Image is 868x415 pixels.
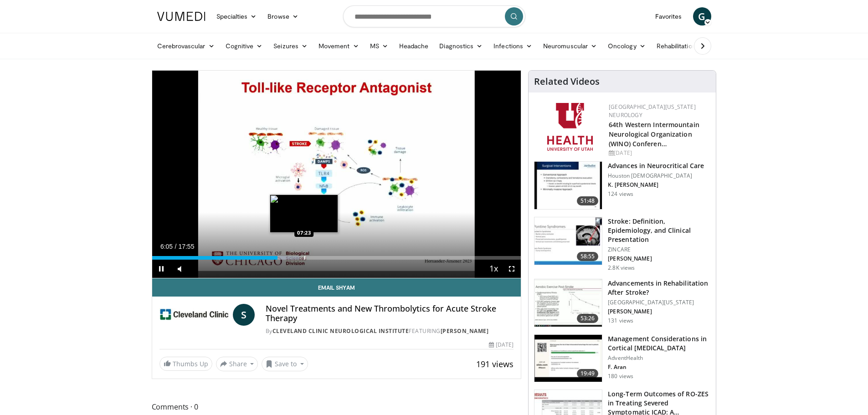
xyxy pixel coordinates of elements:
p: [PERSON_NAME] [608,308,710,315]
video-js: Video Player [152,71,521,278]
a: Thumbs Up [159,357,212,371]
a: MS [365,37,394,55]
a: Movement [313,37,365,55]
p: AdventHealth [608,354,710,362]
img: 675f95d4-1d5d-42fd-ab0f-2ebff226a0e1.150x105_q85_crop-smart_upscale.jpg [534,279,602,327]
span: 17:55 [178,243,194,250]
a: 53:26 Advancements in Rehabilitation After Stroke? [GEOGRAPHIC_DATA][US_STATE] [PERSON_NAME] 131 ... [534,279,710,327]
span: Comments 0 [152,401,522,413]
p: 124 views [608,190,633,198]
span: 6:05 [160,243,173,250]
button: Playback Rate [484,260,503,278]
button: Share [216,357,258,371]
div: [DATE] [609,149,709,157]
a: Email Shyam [152,278,521,297]
h3: Stroke: Definition, Epidemiology, and Clinical Presentation [608,217,710,244]
a: Headache [394,37,434,55]
a: S [233,304,255,326]
h3: Advancements in Rehabilitation After Stroke? [608,279,710,297]
p: 131 views [608,317,633,324]
h4: Novel Treatments and New Thrombolytics for Acute Stroke Therapy [266,304,514,323]
h4: Related Videos [534,76,600,87]
a: Infections [488,37,538,55]
p: 180 views [608,373,633,380]
p: 2.8K views [608,264,635,272]
button: Fullscreen [503,260,521,278]
div: By FEATURING [266,327,514,335]
img: f6362829-b0a3-407d-a044-59546adfd345.png.150x105_q85_autocrop_double_scale_upscale_version-0.2.png [547,103,593,151]
p: K. [PERSON_NAME] [608,181,704,189]
img: 43dcbb99-5764-4f51-bf18-3e9fe8b1d216.150x105_q85_crop-smart_upscale.jpg [534,335,602,382]
a: Cognitive [220,37,268,55]
a: [GEOGRAPHIC_DATA][US_STATE] Neurology [609,103,696,119]
button: Save to [262,357,308,371]
img: 26d5732c-95f1-4678-895e-01ffe56ce748.150x105_q85_crop-smart_upscale.jpg [534,217,602,265]
span: / [175,243,177,250]
p: [PERSON_NAME] [608,255,710,262]
p: Houston [DEMOGRAPHIC_DATA] [608,172,704,179]
h3: Advances in Neurocritical Care [608,161,704,170]
a: Cerebrovascular [152,37,220,55]
span: 191 views [476,359,514,369]
img: VuMedi Logo [157,12,205,21]
span: 58:55 [577,252,599,261]
img: ddf76b18-3d66-43c9-a709-b844436e6d4e.150x105_q85_crop-smart_upscale.jpg [534,162,602,209]
a: Diagnostics [434,37,488,55]
a: Favorites [650,7,688,26]
p: [GEOGRAPHIC_DATA][US_STATE] [608,299,710,306]
a: Cleveland Clinic Neurological Institute [272,327,409,335]
div: [DATE] [489,341,514,349]
a: 64th Western Intermountain Neurological Organization (WINO) Conferen… [609,120,699,148]
a: Browse [262,7,304,26]
button: Mute [170,260,189,278]
a: Seizures [268,37,313,55]
a: [PERSON_NAME] [441,327,489,335]
a: G [693,7,711,26]
p: F. Aran [608,364,710,371]
span: 51:48 [577,196,599,205]
span: 53:26 [577,314,599,323]
p: ZINCARE [608,246,710,253]
a: 51:48 Advances in Neurocritical Care Houston [DEMOGRAPHIC_DATA] K. [PERSON_NAME] 124 views [534,161,710,210]
a: Rehabilitation [651,37,701,55]
a: Neuromuscular [538,37,602,55]
input: Search topics, interventions [343,5,525,27]
button: Pause [152,260,170,278]
img: image.jpeg [270,195,338,233]
img: Cleveland Clinic Neurological Institute [159,304,229,326]
a: Specialties [211,7,262,26]
span: 19:49 [577,369,599,378]
a: 19:49 Management Considerations in Cortical [MEDICAL_DATA] AdventHealth F. Aran 180 views [534,334,710,383]
h3: Management Considerations in Cortical [MEDICAL_DATA] [608,334,710,353]
a: Oncology [602,37,651,55]
div: Progress Bar [152,256,521,260]
a: 58:55 Stroke: Definition, Epidemiology, and Clinical Presentation ZINCARE [PERSON_NAME] 2.8K views [534,217,710,272]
